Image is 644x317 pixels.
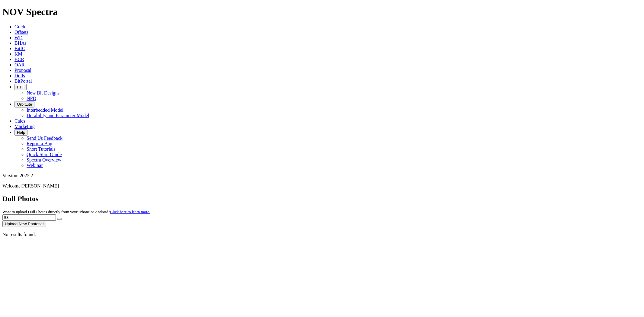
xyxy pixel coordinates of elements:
a: Durability and Parameter Model [27,113,89,118]
a: BitIQ [14,46,25,51]
a: Spectra Overview [27,157,61,162]
a: BHAs [14,40,27,46]
button: Upload New Photoset [2,221,46,227]
a: Report a Bug [27,141,52,146]
div: Version: 2025.2 [2,173,642,178]
a: WD [14,35,23,40]
a: BCR [14,57,24,62]
a: Quick Start Guide [27,152,62,157]
a: Offsets [14,30,28,35]
a: KM [14,51,22,56]
a: OAR [14,62,25,67]
a: Dulls [14,73,25,78]
small: Want to upload Dull Photos directly from your iPhone or Android? [2,210,150,214]
span: Help [17,130,25,135]
h2: Dull Photos [2,195,642,203]
a: Proposal [14,68,31,73]
h1: NOV Spectra [2,6,642,18]
p: No results found. [2,232,642,237]
a: Click here to learn more. [110,210,150,214]
a: Marketing [14,124,35,129]
span: FTT [17,85,24,89]
p: Welcome [2,183,642,189]
button: FTT [14,84,27,90]
a: NPD [27,96,36,101]
a: New Bit Designs [27,90,59,95]
a: Interbedded Model [27,107,63,113]
a: Guide [14,24,26,29]
button: Help [14,129,27,136]
a: Webinar [27,163,43,168]
a: BitPortal [14,78,32,84]
a: Calcs [14,118,25,123]
a: Send Us Feedback [27,136,62,141]
input: Search Serial Number [2,214,56,221]
button: OrbitLite [14,101,34,107]
span: OrbitLite [17,102,32,107]
a: Short Tutorials [27,146,56,152]
span: [PERSON_NAME] [21,183,59,188]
